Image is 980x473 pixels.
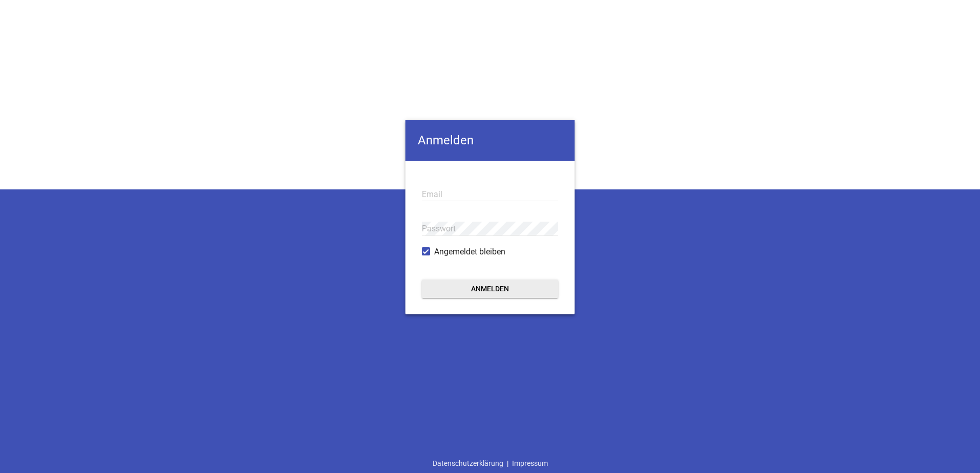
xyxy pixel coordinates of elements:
[429,454,507,473] a: Datenschutzerklärung
[508,454,552,473] a: Impressum
[405,120,575,161] h4: Anmelden
[429,454,552,473] div: |
[434,246,505,258] span: Angemeldet bleiben
[422,279,558,298] button: Anmelden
